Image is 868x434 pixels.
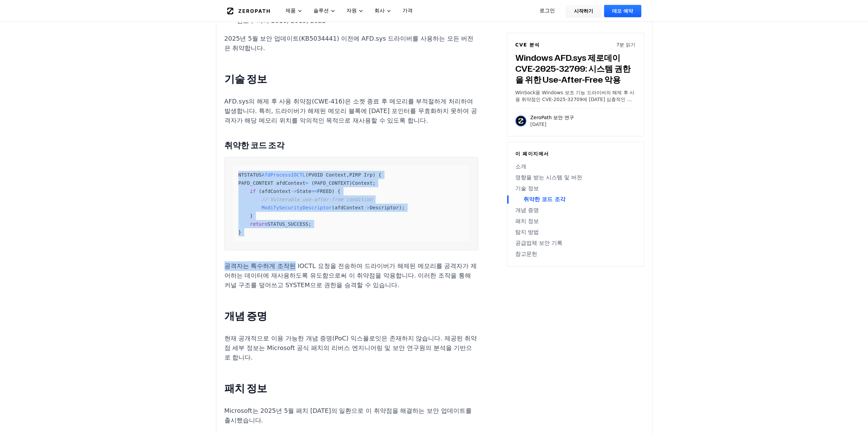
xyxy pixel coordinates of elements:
span: -> [291,188,297,194]
a: 패치 정보 [515,217,635,225]
span: == [311,188,317,194]
font: 이 페이지에서 [515,151,549,156]
font: 윈도우 서버 2016, 2019, 2022 [236,17,326,24]
font: 영향을 받는 시스템 및 버전 [515,174,582,181]
font: 취약한 코드 조각 [224,139,284,151]
font: 공급업체 보안 기록 [515,240,562,246]
span: ( [332,205,335,210]
a: 탐지 방법 [515,228,635,236]
span: STATUS_SUCCESS [267,221,308,227]
span: ; [402,205,405,210]
span: ; [372,180,376,186]
font: 취약한 코드 조각 [524,196,565,202]
font: 참고문헌 [515,251,537,257]
font: [DATE] [530,122,546,127]
font: AFD.sys의 해제 후 사용 취약점(CWE-416)은 소켓 종료 후 메모리를 부적절하게 처리하여 발생합니다. 특히, 드라이버가 해제된 메모리 블록에 [DATE] 포인터를 무... [224,98,477,124]
span: afdContext [262,188,291,194]
font: 솔루션 [313,8,329,14]
font: 소개 [515,163,526,170]
font: 탐지 방법 [515,229,539,235]
span: return [250,221,267,227]
span: ModifySecurityDescriptor [262,205,332,210]
span: { [338,188,341,194]
font: 기술 정보 [515,185,539,192]
font: 제품 [285,8,296,14]
span: -> [364,205,370,210]
font: 분 읽기 [619,42,635,47]
font: 가격 [402,8,413,14]
span: ; [308,221,311,227]
span: = [305,180,308,186]
a: 참고문헌 [515,250,635,258]
span: PAFD_CONTEXT [314,180,349,186]
font: 기술 정보 [224,71,267,86]
span: ) [372,172,376,178]
img: ZeroPath 보안 연구 [515,115,526,126]
a: 영향을 받는 시스템 및 버전 [515,173,635,182]
span: PAFD_CONTEXT afdContext [238,180,306,186]
span: ) [349,180,352,186]
font: WinSock용 Windows 보조 기능 드라이버의 해제 후 사용 취약점인 CVE-2025-32709에 [DATE] 심층적인 기술 분석입니다. 이 취약점은 시스템 수준으로 권... [515,90,634,116]
a: 취약한 코드 조각 [515,195,635,204]
font: ZeroPath 보안 연구 [530,115,574,120]
a: 데모 예약 [604,5,641,17]
a: 소개 [515,163,635,171]
span: State [297,188,311,194]
font: 로그인 [540,8,555,14]
span: ( [259,188,262,194]
span: ( [305,172,308,178]
a: 기술 정보 [515,184,635,193]
font: 공격자는 특수하게 조작된 IOCTL 요청을 전송하여 드라이버가 해제된 메모리를 공격자가 제어하는 ​​데이터에 재사용하도록 유도함으로써 이 취약점을 악용합니다. 이러한 조작을 ... [224,262,477,289]
span: , [346,172,349,178]
a: 공급업체 보안 기록 [515,239,635,247]
font: 시작하기 [574,8,593,14]
a: 개념 증명 [515,206,635,214]
font: 자원 [347,8,357,14]
span: PVOID Context [308,172,346,178]
font: Microsoft는 2025년 5월 패치 [DATE]의 일환으로 이 취약점을 해결하는 보안 업데이트를 출시했습니다. [224,407,472,424]
a: 시작하기 [566,5,601,17]
span: ) [332,188,335,194]
span: AfdProcessIOCTL [262,172,305,178]
font: 회사 [374,8,385,14]
font: CVE 분석 [515,42,540,47]
span: } [238,229,241,235]
span: Descriptor [370,205,399,210]
span: } [250,213,253,219]
font: 현재 공개적으로 이용 가능한 개념 증명(PoC) 익스플로잇은 존재하지 않습니다. 제공된 취약점 세부 정보는 Microsoft 공식 패치의 리버스 엔지니어링 및 보안 연구원의 ... [224,335,477,361]
span: ( [311,180,314,186]
span: afdContext [335,205,364,210]
font: 패치 정보 [224,381,267,395]
a: 로그인 [531,5,563,17]
font: 개념 증명 [515,207,539,213]
font: 2025년 5월 보안 업데이트(KB5034441) 이전에 AFD.sys 드라이버를 사용하는 모든 버전은 취약합니다. [224,35,474,52]
span: ) [399,205,402,210]
font: 개념 증명 [224,308,267,323]
span: NTSTATUS [238,172,262,178]
font: 7 [616,42,619,47]
span: FREED [317,188,332,194]
span: if [250,188,256,194]
font: 데모 예약 [612,8,633,14]
span: Context [352,180,372,186]
font: 패치 정보 [515,218,539,224]
font: Windows AFD.sys 제로데이 CVE-2025-32709: 시스템 권한을 위한 Use-After-Free 악용 [515,52,631,85]
span: // Vulnerable use-after-free condition [262,197,372,202]
span: PIRP Irp [349,172,372,178]
span: { [378,172,381,178]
